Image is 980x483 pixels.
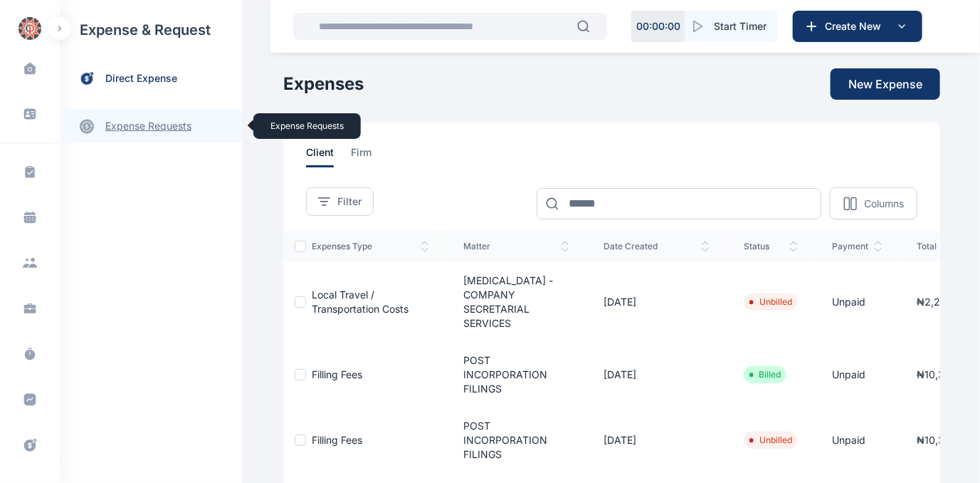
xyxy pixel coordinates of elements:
a: direct expense [60,60,242,98]
button: New Expense [831,68,940,100]
td: [DATE] [586,262,727,342]
button: Create New [793,11,922,42]
button: Filter [306,187,374,216]
a: client [306,145,351,167]
span: ₦2,200.00 [917,296,969,308]
p: 00 : 00 : 00 [636,19,680,33]
span: Filter [337,194,362,209]
td: [MEDICAL_DATA] - COMPANY SECRETARIAL SERVICES [446,262,586,342]
a: firm [351,145,389,167]
span: matter [463,241,569,252]
span: direct expense [105,71,177,86]
span: firm [351,145,372,167]
a: expense requests [60,109,242,143]
li: Billed [749,369,781,380]
button: Columns [830,187,917,219]
a: Local Travel / Transportation Costs [312,289,409,315]
span: expenses type [312,241,429,252]
li: Unbilled [749,296,792,308]
td: [DATE] [586,407,727,473]
td: Unpaid [815,262,900,342]
span: ₦10,300.00 [917,368,973,380]
span: client [306,145,334,167]
div: expense requestsexpense requests [60,98,242,143]
span: New Expense [848,76,922,93]
span: Create New [819,19,893,33]
a: Filling Fees [312,368,362,380]
span: ₦10,300.00 [917,434,973,446]
a: Filling Fees [312,434,362,446]
td: Unpaid [815,407,900,473]
button: Start Timer [685,11,778,42]
td: Unpaid [815,342,900,407]
td: [DATE] [586,342,727,407]
span: Start Timer [714,19,766,33]
td: POST INCORPORATION FILINGS [446,407,586,473]
span: payment [832,241,882,252]
p: Columns [864,197,904,211]
td: POST INCORPORATION FILINGS [446,342,586,407]
span: date created [604,241,710,252]
span: status [744,241,798,252]
li: Unbilled [749,435,792,446]
h1: Expenses [283,73,364,95]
